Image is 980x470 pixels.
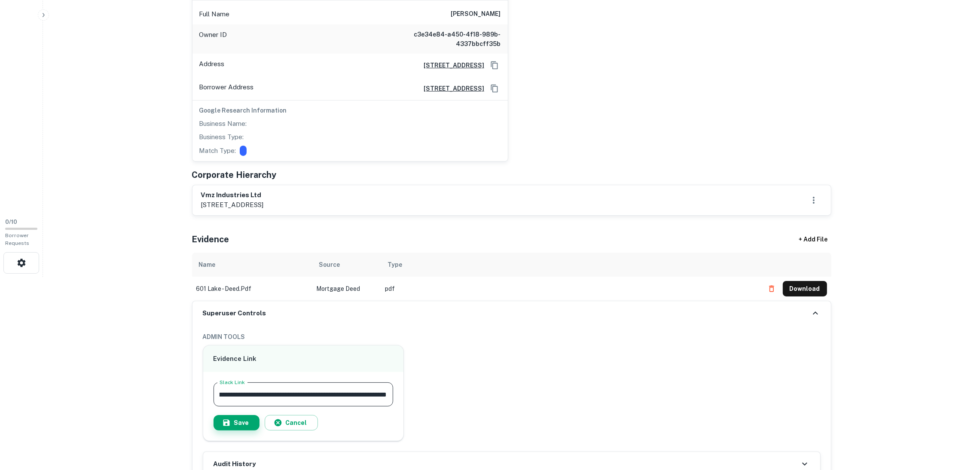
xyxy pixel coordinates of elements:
[199,119,247,129] p: Business Name:
[192,277,312,301] td: 601 lake - deed.pdf
[398,30,501,49] h6: c3e34e84-a450-4f18-989b-4337bbcff35b
[388,259,403,270] div: Type
[783,232,843,247] div: + Add File
[199,146,236,156] p: Match Type:
[312,253,381,277] th: Source
[312,277,381,301] td: Mortgage Deed
[201,200,264,210] p: [STREET_ADDRESS]
[199,9,230,19] p: Full Name
[937,401,980,443] iframe: Chat Widget
[265,415,318,430] button: Cancel
[220,378,245,386] label: Slack Link
[199,82,254,95] p: Borrower Address
[319,259,340,270] div: Source
[199,30,227,49] p: Owner ID
[451,9,501,19] h6: [PERSON_NAME]
[192,253,312,277] th: Name
[203,308,266,318] h6: Superuser Controls
[5,219,17,225] span: 0 / 10
[488,59,501,72] button: Copy Address
[488,82,501,95] button: Copy Address
[192,168,277,181] h5: Corporate Hierarchy
[381,277,760,301] td: pdf
[381,253,760,277] th: Type
[199,132,244,142] p: Business Type:
[5,232,29,246] span: Borrower Requests
[417,61,485,70] a: [STREET_ADDRESS]
[214,354,394,364] h6: Evidence Link
[201,190,264,200] h6: vmz industries ltd
[214,459,256,469] h6: Audit History
[199,59,225,72] p: Address
[214,415,260,430] button: Save
[199,106,501,115] h6: Google Research Information
[199,259,216,270] div: Name
[192,253,831,301] div: scrollable content
[192,233,229,246] h5: Evidence
[764,282,779,296] button: Delete file
[783,281,827,296] button: Download
[417,84,485,93] a: [STREET_ADDRESS]
[203,332,821,342] h6: ADMIN TOOLS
